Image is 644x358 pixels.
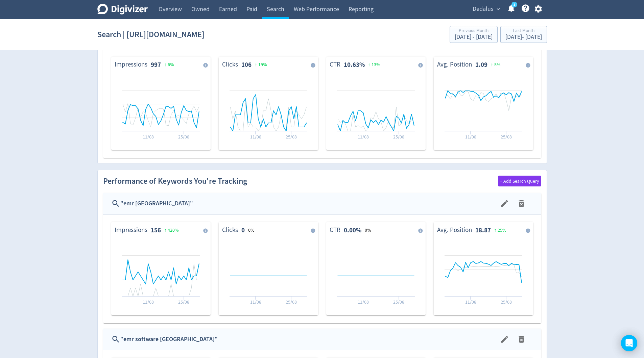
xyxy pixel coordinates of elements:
[500,179,539,183] span: + Add Search Query
[505,34,542,40] div: [DATE] - [DATE]
[473,4,494,15] span: Dedalus
[151,226,161,234] strong: 156
[498,333,511,346] button: menu
[168,61,174,68] span: 6 %
[621,335,637,351] div: Open Intercom Messenger
[164,61,167,68] span: ↑
[393,299,404,305] text: 25/08
[475,60,487,69] strong: 1.09
[357,299,368,305] text: 11/08
[372,61,380,68] span: 13 %
[222,60,238,69] dt: Clicks
[222,226,238,235] dt: Clicks
[501,299,512,305] text: 25/08
[115,60,147,69] dt: Impressions
[142,134,153,140] text: 11/08
[344,226,361,234] strong: 0.00%
[450,26,498,43] button: Previous Month[DATE] - [DATE]
[495,6,501,12] span: expand_more
[330,60,340,69] dt: CTR
[498,197,511,210] button: menu
[365,227,371,233] span: 0 %
[455,34,493,40] div: [DATE] - [DATE]
[115,226,147,235] dt: Impressions
[498,227,506,233] span: 25 %
[250,134,261,140] text: 11/08
[501,134,512,140] text: 25/08
[258,61,267,68] span: 19 %
[97,24,205,45] h1: Search | [URL][DOMAIN_NAME]
[241,60,252,69] strong: 106
[393,134,404,140] text: 25/08
[500,26,547,43] button: Last Month[DATE]- [DATE]
[465,134,476,140] text: 11/08
[330,226,340,235] dt: CTR
[491,61,493,68] span: ↑
[250,299,261,305] text: 11/08
[494,61,501,68] span: 5 %
[178,134,189,140] text: 25/08
[286,134,297,140] text: 25/08
[103,176,247,187] h2: Performance of Keywords You're Tracking
[368,61,371,68] span: ↑
[437,226,472,235] dt: Avg. Position
[437,60,472,69] dt: Avg. Position
[286,299,297,305] text: 25/08
[465,299,476,305] text: 11/08
[357,134,368,140] text: 11/08
[120,334,499,344] div: " emr software [GEOGRAPHIC_DATA] "
[515,333,528,346] button: menu
[248,227,255,233] span: 0 %
[475,226,491,234] strong: 18.87
[120,199,499,208] div: " emr [GEOGRAPHIC_DATA] "
[241,226,245,234] strong: 0
[255,61,257,68] span: ↑
[455,28,493,34] div: Previous Month
[151,60,161,69] strong: 997
[505,28,542,34] div: Last Month
[470,4,502,15] button: Dedalus
[142,299,153,305] text: 11/08
[494,227,497,233] span: ↑
[164,227,167,233] span: ↑
[344,60,365,69] strong: 10.63%
[511,2,517,7] a: 1
[515,197,528,210] button: menu
[178,299,189,305] text: 25/08
[168,227,179,233] span: 420 %
[513,2,515,7] text: 1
